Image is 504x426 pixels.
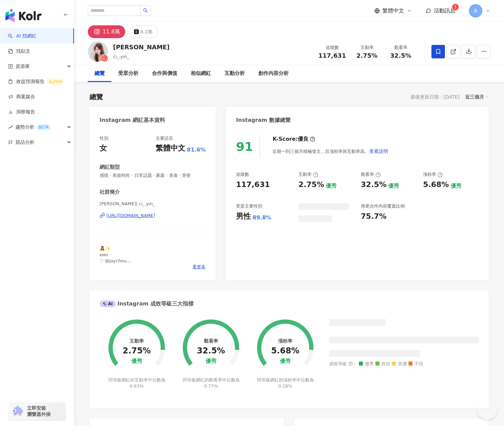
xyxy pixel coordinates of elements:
[8,33,36,39] a: searchAI 找網紅
[88,25,125,38] button: 11.8萬
[100,201,206,207] span: [PERSON_NAME]| ci_.yin_
[369,144,389,158] button: 查看說明
[423,171,443,178] div: 漲粉率
[100,213,206,219] a: [URL][DOMAIN_NAME]
[107,377,166,389] div: 同等級網紅的互動率中位數為
[100,172,206,179] span: 感情 · 美妝時尚 · 日常話題 · 家庭 · 美食 · 穿搭
[9,402,65,420] a: chrome extension立即安裝 瀏覽器外掛
[130,383,143,389] span: 0.63%
[278,338,292,344] div: 漲粉率
[8,94,35,100] a: 商案媒合
[143,8,148,13] span: search
[465,92,489,101] div: 近三個月
[89,92,103,102] div: 總覽
[423,180,449,190] div: 5.68%
[253,214,271,221] div: 89.8%
[272,135,315,143] div: K-Score :
[329,362,479,367] div: 成效等級 ：
[256,377,315,389] div: 同等級網紅的漲粉率中位數為
[191,70,211,78] div: 相似網紅
[236,203,262,209] div: 受眾主要性別
[390,52,411,59] span: 32.5%
[454,5,457,9] span: 1
[113,54,129,59] span: ci_.yin_
[326,182,337,190] div: 優秀
[359,362,374,367] span: 優秀
[192,264,206,270] span: 看更多
[477,399,497,419] iframe: Help Scout Beacon - Open
[100,143,107,154] div: 女
[408,362,423,367] span: 不佳
[88,42,108,62] img: KOL Avatar
[16,135,34,150] span: 競品分析
[271,346,299,356] div: 5.68%
[272,144,389,158] div: 近期一到三個月積極發文，且漲粉率與互動率高。
[298,171,318,178] div: 互動率
[361,171,381,178] div: 觀看率
[118,70,138,78] div: 受眾分析
[236,140,253,154] div: 91
[100,135,108,141] div: 性別
[361,211,387,222] div: 75.7%
[187,146,206,154] span: 81.6%
[182,377,241,389] div: 同等級網紅的觀看率中位數為
[113,43,169,51] div: [PERSON_NAME]
[236,180,270,190] div: 117,631
[106,213,155,219] div: [URL][DOMAIN_NAME]
[318,52,346,59] span: 117,631
[36,124,51,131] div: BETA
[156,135,173,141] div: 主要語言
[356,52,377,59] span: 2.75%
[204,383,218,389] span: 0.77%
[451,182,461,190] div: 優秀
[474,7,477,15] span: B
[280,358,291,365] div: 優秀
[100,300,193,308] div: Instagram 成效等級三大指標
[16,119,51,135] span: 趨勢分析
[410,94,459,100] div: 最後更新日期：[DATE]
[298,135,309,143] div: 優良
[318,44,346,51] div: 追蹤數
[298,180,324,190] div: 2.75%
[382,7,404,15] span: 繁體中文
[27,405,51,417] span: 立即安裝 瀏覽器外掛
[8,78,64,85] a: 效益預測報告ALPHA
[206,358,216,365] div: 優秀
[100,189,120,196] div: 社群簡介
[11,406,24,417] img: chrome extension
[100,164,120,171] div: 網紅類型
[224,70,245,78] div: 互動分析
[354,44,380,51] div: 互動率
[129,25,158,38] button: 8.2萬
[361,203,405,209] div: 商業合作內容覆蓋比例
[8,125,13,130] span: rise
[452,4,459,10] sup: 1
[152,70,177,78] div: 合作與價值
[236,171,249,178] div: 追蹤數
[204,338,218,344] div: 觀看率
[388,44,414,51] div: 觀看率
[100,246,182,269] span: 🧸✨ ᴋᴍᴜ ♡ @jaychou 📩[EMAIL_ADDRESS][DOMAIN_NAME]
[100,116,165,124] div: Instagram 網紅基本資料
[388,182,399,190] div: 優秀
[392,362,407,367] span: 普通
[258,70,289,78] div: 創作內容分析
[5,9,42,22] img: logo
[236,116,291,124] div: Instagram 數據總覽
[123,346,151,356] div: 2.75%
[131,358,142,365] div: 優秀
[369,149,388,154] span: 查看說明
[130,338,144,344] div: 互動率
[16,59,30,74] span: 資源庫
[8,48,30,55] a: 找貼文
[278,383,292,389] span: 0.18%
[197,346,225,356] div: 32.5%
[434,7,455,14] span: 活動訊息
[236,211,251,222] div: 男性
[140,27,153,36] div: 8.2萬
[95,70,105,78] div: 總覽
[361,180,387,190] div: 32.5%
[100,300,116,307] div: AI
[8,109,35,115] a: 洞察報告
[103,27,120,36] div: 11.8萬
